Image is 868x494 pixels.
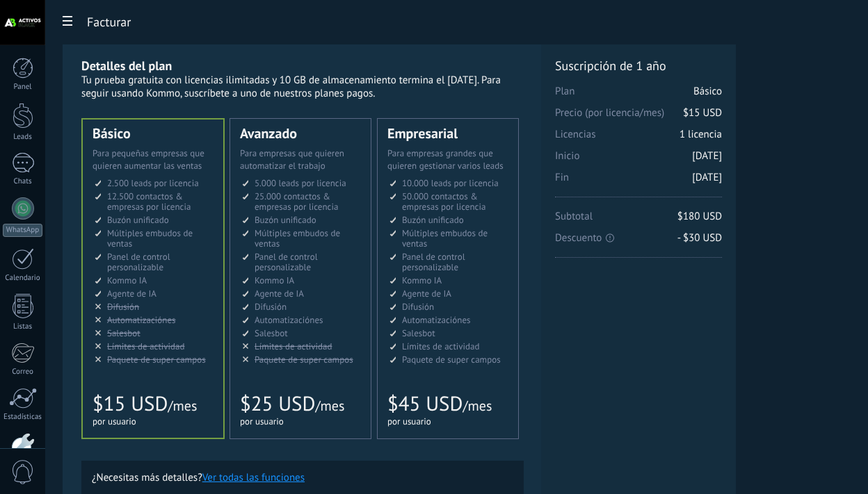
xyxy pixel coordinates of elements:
[402,190,485,213] span: 50.000 contactos & empresas por licencia
[402,354,501,365] span: Paquete de super campos
[3,83,43,92] div: Panel
[107,214,169,226] span: Buzón unificado
[402,177,499,189] span: 10.000 leads por licencia
[555,58,722,74] span: Suscripción de 1 año
[402,340,480,352] span: Límites de actividad
[555,106,722,128] span: Precio (por licencia/mes)
[555,128,722,149] span: Licencias
[555,149,722,171] span: Inicio
[402,327,435,339] span: Salesbot
[255,227,340,249] span: Múltiples embudos de ventas
[255,314,323,326] span: Automatizaciónes
[255,340,332,352] span: Límites de actividad
[3,224,42,237] div: WhatsApp
[92,471,513,484] p: ¿Necesitas más detalles?
[3,133,43,142] div: Leads
[387,126,508,140] div: Empresarial
[93,390,168,417] span: $15 USD
[107,354,206,365] span: Paquete de super campos
[107,288,156,299] span: Agente de IA
[240,390,315,417] span: $25 USD
[680,128,722,141] span: 1 licencia
[555,171,722,192] span: Fin
[93,147,204,172] span: Para pequeñas empresas que quieren aumentar las ventas
[387,415,431,427] span: por usuario
[81,74,524,100] div: Tu prueba gratuita con licencias ilimitadas y 10 GB de almacenamiento termina el [DATE]. Para seg...
[463,397,492,415] span: /mes
[255,288,304,299] span: Agente de IA
[107,327,140,339] span: Salesbot
[402,214,464,226] span: Buzón unificado
[402,301,434,313] span: Difusión
[107,251,170,273] span: Panel de control personalizable
[81,58,172,74] b: Detalles del plan
[3,274,43,283] div: Calendario
[107,190,191,213] span: 12.500 contactos & empresas por licencia
[387,147,504,172] span: Para empresas grandes que quieren gestionar varios leads
[3,177,43,186] div: Chats
[3,368,43,377] div: Correo
[240,415,284,427] span: por usuario
[255,177,346,189] span: 5.000 leads por licencia
[402,314,471,326] span: Automatizaciónes
[3,413,43,422] div: Estadísticas
[402,274,442,286] span: Kommo IA
[93,415,136,427] span: por usuario
[693,85,722,98] span: Básico
[255,214,316,226] span: Buzón unificado
[692,149,722,163] span: [DATE]
[255,327,288,339] span: Salesbot
[677,210,722,223] span: $180 USD
[107,177,199,189] span: 2.500 leads por licencia
[402,288,451,299] span: Agente de IA
[315,397,344,415] span: /mes
[107,301,139,313] span: Difusión
[93,126,214,140] div: Básico
[87,15,131,29] span: Facturar
[555,85,722,106] span: Plan
[255,251,318,273] span: Panel de control personalizable
[402,251,465,273] span: Panel de control personalizable
[402,227,488,249] span: Múltiples embudos de ventas
[107,314,176,326] span: Automatizaciónes
[677,231,722,245] span: - $30 USD
[3,322,43,331] div: Listas
[168,397,197,415] span: /mes
[255,190,338,213] span: 25.000 contactos & empresas por licencia
[240,126,361,140] div: Avanzado
[107,227,193,249] span: Múltiples embudos de ventas
[240,147,344,172] span: Para empresas que quieren automatizar el trabajo
[387,390,463,417] span: $45 USD
[107,274,147,286] span: Kommo IA
[255,354,353,365] span: Paquete de super campos
[555,231,722,245] span: Descuento
[683,106,722,120] span: $15 USD
[107,340,185,352] span: Límites de actividad
[255,274,294,286] span: Kommo IA
[692,171,722,184] span: [DATE]
[555,210,722,231] span: Subtotal
[255,301,287,313] span: Difusión
[202,471,305,484] button: Ver todas las funciones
